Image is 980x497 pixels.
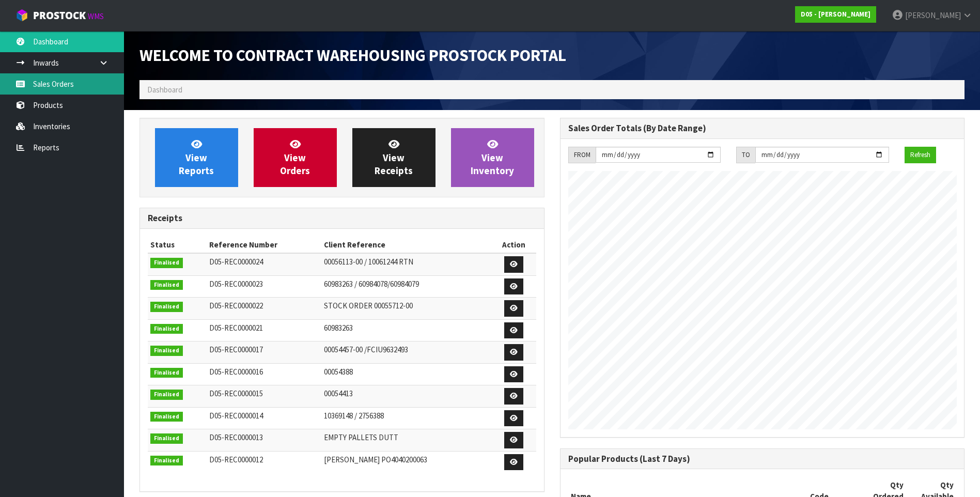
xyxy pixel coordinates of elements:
[139,45,566,66] span: Welcome to Contract Warehousing ProStock Portal
[324,279,419,289] span: 60983263 / 60984078/60984079
[280,138,310,177] span: View Orders
[451,128,534,187] a: ViewInventory
[155,128,238,187] a: ViewReports
[905,147,936,163] button: Refresh
[148,237,207,253] th: Status
[324,301,413,310] span: STOCK ORDER 00055712-00
[209,411,263,421] span: D05-REC0000014
[15,9,28,22] img: cube-alt.png
[324,411,384,421] span: 10369148 / 2756388
[324,389,353,398] span: 00054413
[207,237,322,253] th: Reference Number
[209,257,263,267] span: D05-REC0000024
[568,454,957,464] h3: Popular Products (Last 7 Days)
[150,280,183,290] span: Finalised
[352,128,435,187] a: ViewReceipts
[209,323,263,333] span: D05-REC0000021
[209,389,263,398] span: D05-REC0000015
[321,237,491,253] th: Client Reference
[150,258,183,268] span: Finalised
[150,368,183,378] span: Finalised
[471,138,514,177] span: View Inventory
[209,279,263,289] span: D05-REC0000023
[905,10,961,20] span: [PERSON_NAME]
[568,123,957,133] h3: Sales Order Totals (By Date Range)
[324,323,353,333] span: 60983263
[150,456,183,466] span: Finalised
[324,432,398,442] span: EMPTY PALLETS DUTT
[179,138,214,177] span: View Reports
[254,128,337,187] a: ViewOrders
[324,345,408,354] span: 00054457-00 /FCIU9632493
[324,367,353,377] span: 00054388
[209,301,263,310] span: D05-REC0000022
[375,138,413,177] span: View Receipts
[209,345,263,354] span: D05-REC0000017
[147,85,182,95] span: Dashboard
[150,433,183,444] span: Finalised
[33,9,86,22] span: ProStock
[801,10,870,19] strong: D05 - [PERSON_NAME]
[88,11,104,21] small: WMS
[209,367,263,377] span: D05-REC0000016
[736,147,755,163] div: TO
[150,412,183,422] span: Finalised
[150,324,183,334] span: Finalised
[150,346,183,356] span: Finalised
[209,455,263,464] span: D05-REC0000012
[491,237,536,253] th: Action
[324,455,427,464] span: [PERSON_NAME] PO4040200063
[568,147,596,163] div: FROM
[324,257,413,267] span: 00056113-00 / 10061244 RTN
[150,390,183,400] span: Finalised
[209,432,263,442] span: D05-REC0000013
[148,213,536,223] h3: Receipts
[150,302,183,312] span: Finalised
